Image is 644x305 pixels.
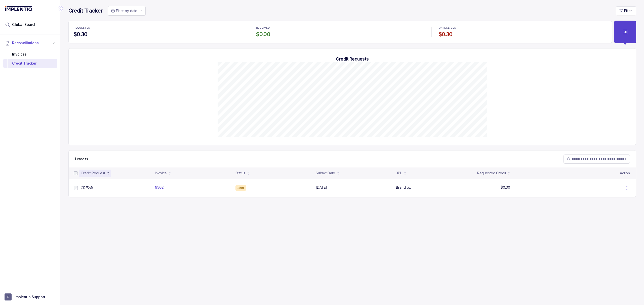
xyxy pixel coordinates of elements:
li: Statistic RECEIVED [253,23,427,41]
p: RECEIVED [256,26,270,29]
p: Filter [624,8,632,13]
p: $0.30 [501,185,510,190]
button: User initialsImplentio Support [5,293,56,300]
div: Credit Request [81,171,105,176]
div: Remaining page entries [75,157,88,162]
div: Reconciliations [3,49,57,69]
div: Invoice [155,171,167,176]
p: 1 credits [75,157,88,162]
div: Invoices [7,50,53,59]
p: CRf5b1f [81,185,93,190]
div: Credit Tracker [7,59,53,68]
span: Filter by date [116,9,137,13]
search: Date Range Picker [111,8,137,13]
div: 3PL [396,171,402,176]
p: 9562 [155,185,164,190]
span: Global Search [12,22,36,27]
h5: Credit Requests [77,56,628,62]
nav: Table Control [69,150,636,168]
span: Reconciliations [12,40,39,45]
button: Date Range Picker [108,6,146,16]
span: User initials [5,293,12,300]
h4: $0.30 [74,31,242,38]
div: Status [235,171,245,176]
p: Action [620,171,630,176]
div: Sent [235,185,246,191]
div: Requested Credit [477,171,506,176]
p: UNRECEIVED [439,26,456,29]
p: Brandfox [396,185,411,190]
h4: Credit Tracker [68,7,103,14]
div: Submit Date [316,171,335,176]
p: [DATE] [316,185,327,190]
li: Statistic UNRECEIVED [436,23,610,41]
ul: Statistic Highlights [68,21,612,43]
li: Statistic REQUESTED [71,23,245,41]
search: Table Search Bar [563,155,630,164]
p: Implentio Support [15,294,45,299]
h4: $0.00 [256,31,424,38]
div: Collapse Icon [57,6,63,12]
input: checkbox-checkbox-all [74,186,78,190]
p: REQUESTED [74,26,90,29]
button: Filter [616,6,636,15]
input: checkbox-checkbox-all [74,171,78,175]
h4: $0.30 [439,31,607,38]
button: Reconciliations [3,37,57,48]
